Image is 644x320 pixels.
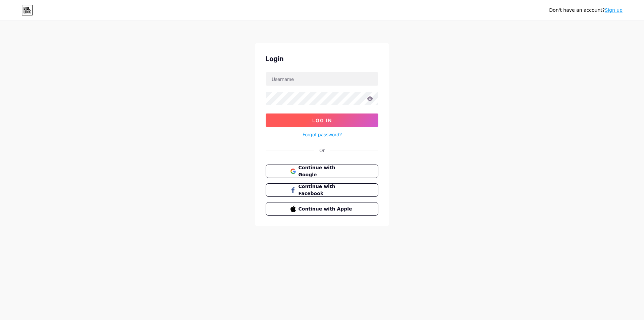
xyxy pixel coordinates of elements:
[299,164,354,178] span: Continue with Google
[605,7,623,13] a: Sign up
[549,7,623,14] div: Don't have an account?
[299,183,354,197] span: Continue with Facebook
[319,147,325,154] div: Or
[266,165,378,178] button: Continue with Google
[266,202,378,216] button: Continue with Apple
[299,205,354,213] span: Continue with Apple
[303,131,342,138] a: Forgot password?
[266,183,378,197] button: Continue with Facebook
[266,54,378,64] div: Login
[266,113,378,127] button: Log In
[266,72,378,86] input: Username
[312,118,332,123] span: Log In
